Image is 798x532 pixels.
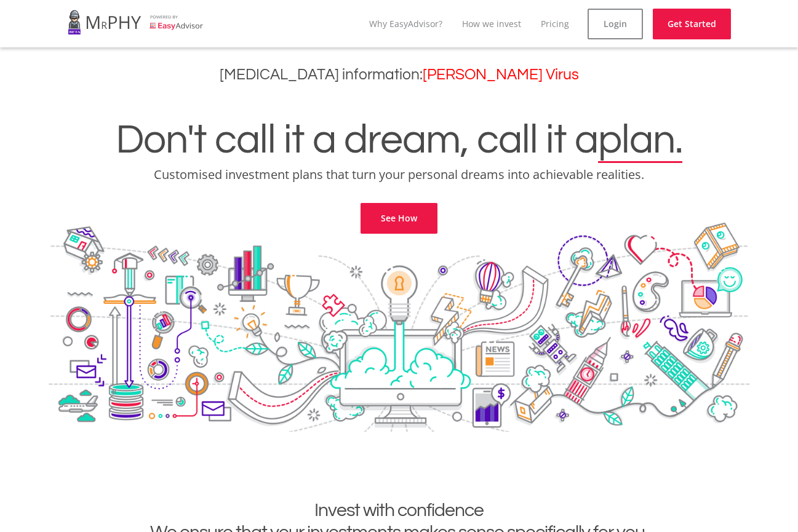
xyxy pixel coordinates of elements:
h3: [MEDICAL_DATA] information: [9,66,789,84]
a: See How [361,203,437,234]
a: Why EasyAdvisor? [369,18,442,30]
h1: Don't call it a dream, call it a [9,119,789,161]
a: Pricing [541,18,569,30]
a: [PERSON_NAME] Virus [423,67,579,82]
a: How we invest [462,18,521,30]
a: Login [588,9,643,39]
p: Customised investment plans that turn your personal dreams into achievable realities. [9,166,789,183]
span: plan. [598,119,682,161]
a: Get Started [653,9,731,39]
